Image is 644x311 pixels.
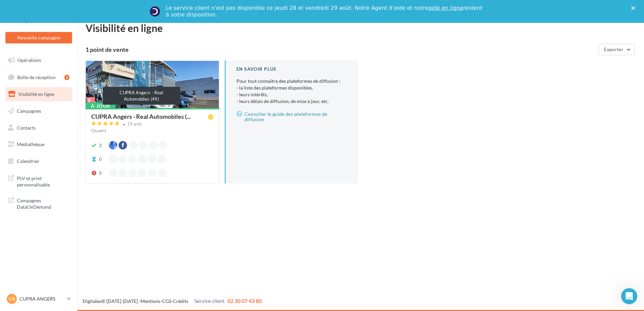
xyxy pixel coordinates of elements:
span: CUPRA Angers - Real Automobiles (... [91,113,191,119]
span: © [DATE]-[DATE] - - - [83,298,262,304]
div: 1 [64,75,69,80]
div: Fermer [631,6,638,10]
span: Opérations [18,57,41,63]
div: En savoir plus [236,66,348,72]
a: Opérations [4,53,73,67]
span: Calendrier [17,158,39,164]
span: Visibilité en ligne [18,91,54,97]
button: Exporter [598,44,635,55]
div: À jour [86,102,116,110]
a: PLV et print personnalisable [4,171,73,191]
span: Campagnes [17,108,41,114]
a: Consulter le guide des plateformes de diffusion [236,110,348,124]
a: Crédits [173,298,188,304]
div: Visibilité en ligne [86,23,636,33]
span: CA [9,296,15,302]
span: Exporter [604,46,623,52]
a: Boîte de réception1 [4,70,73,84]
a: Contacts [4,121,73,135]
a: Campagnes DataOnDemand [4,193,73,213]
span: Service client [194,298,225,304]
span: 02 30 07 43 80 [227,298,262,304]
p: CUPRA ANGERS [20,296,64,302]
li: - leurs délais de diffusion, de mise à jour, etc. [236,98,348,105]
a: CA CUPRA ANGERS [5,292,72,305]
img: Profile image for Service-Client [150,6,160,17]
a: Visibilité en ligne [4,87,73,101]
a: Calendrier [4,154,73,168]
a: Mentions [140,298,160,304]
span: Contacts [17,125,36,130]
div: 0 [99,170,102,176]
div: 1 point de vente [86,46,595,53]
p: Pour tout connaître des plateformes de diffusion : [236,78,348,105]
div: 2 [99,142,102,149]
a: 19 avis [91,120,214,129]
span: Boîte de réception [17,74,56,80]
span: PLV et print personnalisable [17,174,69,188]
div: 0 [99,156,102,163]
a: aide en ligne [428,5,463,11]
a: Campagnes [4,104,73,118]
a: Médiathèque [4,137,73,151]
span: Médiathèque [17,141,44,147]
div: Le service client n'est pas disponible ce jeudi 28 et vendredi 29 août. Notre Agent d'aide et not... [166,5,484,18]
div: 19 avis [127,122,142,126]
a: Digitaleo [83,298,102,304]
li: - la liste des plateformes disponibles, [236,84,348,91]
li: - leurs intérêts, [236,91,348,98]
span: Ouvert [91,128,106,133]
button: Nouvelle campagne [5,32,72,43]
span: Campagnes DataOnDemand [17,196,69,210]
div: CUPRA Angers - Real Automobiles (49) [103,87,180,105]
iframe: Intercom live chat [621,288,637,304]
a: CGS [162,298,171,304]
